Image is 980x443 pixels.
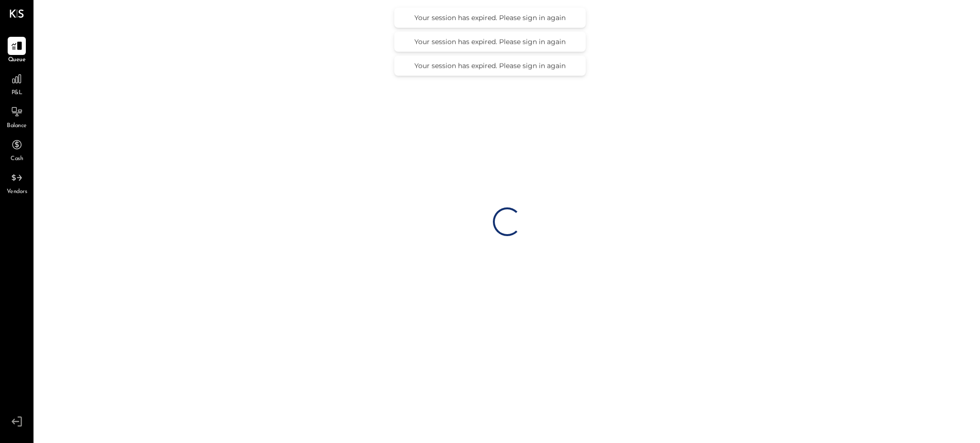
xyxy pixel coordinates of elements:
[0,37,33,65] a: Queue
[404,61,576,70] div: Your session has expired. Please sign in again
[7,122,27,130] span: Balance
[0,169,33,196] a: Vendors
[0,136,33,163] a: Cash
[0,103,33,130] a: Balance
[11,155,23,163] span: Cash
[404,13,576,22] div: Your session has expired. Please sign in again
[404,37,576,46] div: Your session has expired. Please sign in again
[8,56,26,65] span: Queue
[0,70,33,97] a: P&L
[11,89,22,97] span: P&L
[7,188,27,196] span: Vendors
